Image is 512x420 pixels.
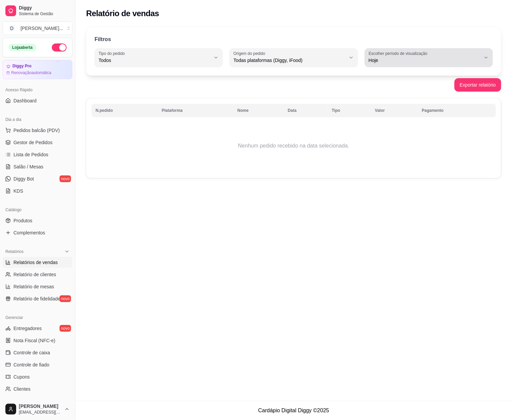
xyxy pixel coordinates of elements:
span: D [8,25,15,32]
article: Renovação automática [11,70,51,75]
span: Dashboard [13,97,37,104]
a: Diggy ProRenovaçãoautomática [3,60,72,79]
span: Gestor de Pedidos [13,139,52,146]
div: Acesso Rápido [3,85,72,95]
span: Estoque [13,398,31,405]
a: Entregadoresnovo [3,323,72,334]
span: [PERSON_NAME] [19,403,62,410]
span: Salão / Mesas [13,163,43,170]
span: Relatórios [5,249,24,254]
div: Gerenciar [3,312,72,323]
span: Todos [99,57,211,64]
button: Exportar relatório [454,78,501,92]
a: Relatório de mesas [3,281,72,292]
a: Relatório de fidelidadenovo [3,293,72,304]
button: [PERSON_NAME][EMAIL_ADDRESS][DOMAIN_NAME] [3,401,72,417]
label: Escolher período de visualização [369,51,430,56]
span: Hoje [369,57,481,64]
span: Controle de fiado [13,361,49,368]
a: Estoque [3,396,72,407]
span: [EMAIL_ADDRESS][DOMAIN_NAME] [19,410,62,415]
article: Diggy Pro [12,64,32,69]
p: Filtros [95,35,111,43]
button: Tipo do pedidoTodos [95,48,223,67]
th: Data [284,104,328,117]
footer: Cardápio Digital Diggy © 2025 [75,401,512,420]
td: Nenhum pedido recebido na data selecionada. [92,119,496,173]
a: Controle de fiado [3,359,72,370]
div: Dia a dia [3,114,72,125]
a: Relatórios de vendas [3,257,72,268]
a: Gestor de Pedidos [3,137,72,148]
th: Plataforma [158,104,233,117]
div: Loja aberta [8,44,36,51]
a: Controle de caixa [3,347,72,358]
a: Diggy Botnovo [3,173,72,184]
span: Relatórios de vendas [13,259,58,266]
a: Relatório de clientes [3,269,72,280]
h2: Relatório de vendas [86,8,159,19]
span: Relatório de mesas [13,283,54,290]
span: Lista de Pedidos [13,151,48,158]
span: Nota Fiscal (NFC-e) [13,337,55,344]
a: KDS [3,186,72,196]
span: Diggy [19,5,70,11]
button: Pedidos balcão (PDV) [3,125,72,136]
a: Produtos [3,215,72,226]
th: Pagamento [418,104,496,117]
span: Complementos [13,229,45,236]
button: Escolher período de visualizaçãoHoje [365,48,493,67]
th: Tipo [328,104,371,117]
span: Diggy Bot [13,175,34,182]
label: Tipo do pedido [99,51,127,56]
a: DiggySistema de Gestão [3,3,72,19]
th: Nome [233,104,284,117]
span: Cupons [13,374,30,380]
a: Salão / Mesas [3,161,72,172]
a: Complementos [3,227,72,238]
span: Todas plataformas (Diggy, iFood) [233,57,345,64]
span: Entregadores [13,325,42,332]
th: N.pedido [92,104,158,117]
button: Alterar Status [52,43,67,52]
th: Valor [371,104,418,117]
a: Dashboard [3,95,72,106]
span: Relatório de clientes [13,271,56,278]
span: Controle de caixa [13,349,50,356]
div: [PERSON_NAME] ... [21,25,63,32]
a: Cupons [3,371,72,382]
span: KDS [13,188,23,194]
span: Clientes [13,386,31,392]
button: Select a team [3,22,72,35]
div: Catálogo [3,204,72,215]
span: Relatório de fidelidade [13,295,60,302]
span: Pedidos balcão (PDV) [13,127,60,134]
span: Sistema de Gestão [19,11,70,17]
button: Origem do pedidoTodas plataformas (Diggy, iFood) [229,48,358,67]
label: Origem do pedido [233,51,267,56]
span: Produtos [13,217,32,224]
a: Nota Fiscal (NFC-e) [3,335,72,346]
a: Lista de Pedidos [3,149,72,160]
a: Clientes [3,384,72,394]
